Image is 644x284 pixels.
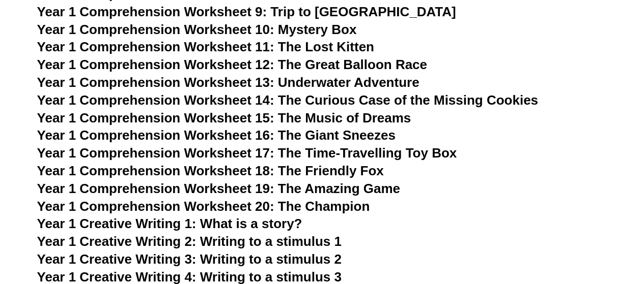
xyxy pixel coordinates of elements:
a: Year 1 Creative Writing 1: What is a story? [37,216,302,231]
a: Year 1 Comprehension Worksheet 11: The Lost Kitten [37,39,374,54]
a: Year 1 Comprehension Worksheet 20: The Champion [37,199,370,214]
a: Year 1 Creative Writing 3: Writing to a stimulus 2 [37,251,342,267]
a: Year 1 Comprehension Worksheet 9: Trip to [GEOGRAPHIC_DATA] [37,4,456,19]
a: Year 1 Comprehension Worksheet 14: The Curious Case of the Missing Cookies [37,92,538,108]
a: Year 1 Comprehension Worksheet 16: The Giant Sneezes [37,128,396,143]
a: Year 1 Comprehension Worksheet 13: Underwater Adventure [37,75,419,90]
a: Year 1 Comprehension Worksheet 18: The Friendly Fox [37,163,384,178]
a: Year 1 Comprehension Worksheet 19: The Amazing Game [37,181,400,196]
a: Year 1 Creative Writing 2: Writing to a stimulus 1 [37,234,342,249]
iframe: Chat Widget [474,169,644,284]
a: Year 1 Comprehension Worksheet 12: The Great Balloon Race [37,57,427,72]
a: Year 1 Comprehension Worksheet 17: The Time-Travelling Toy Box [37,145,457,161]
a: Year 1 Comprehension Worksheet 15: The Music of Dreams [37,110,411,125]
a: Year 1 Comprehension Worksheet 10: Mystery Box [37,22,357,37]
